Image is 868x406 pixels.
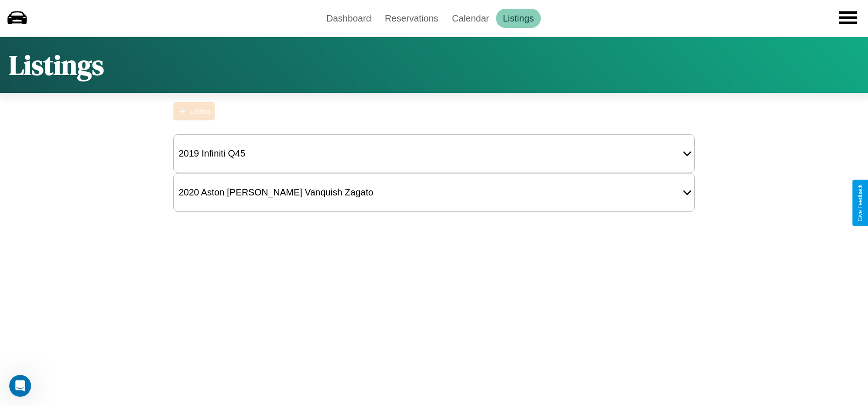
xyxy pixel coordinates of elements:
a: Listings [496,9,541,28]
a: Reservations [378,9,445,28]
a: Calendar [445,9,496,28]
div: Listing [190,108,210,115]
div: 2019 Infiniti Q45 [174,144,250,163]
div: Give Feedback [857,184,863,222]
h1: Listings [9,46,104,84]
button: Listing [173,102,215,120]
a: Dashboard [319,9,378,28]
div: 2020 Aston [PERSON_NAME] Vanquish Zagato [174,183,377,202]
iframe: Intercom live chat [9,375,31,397]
